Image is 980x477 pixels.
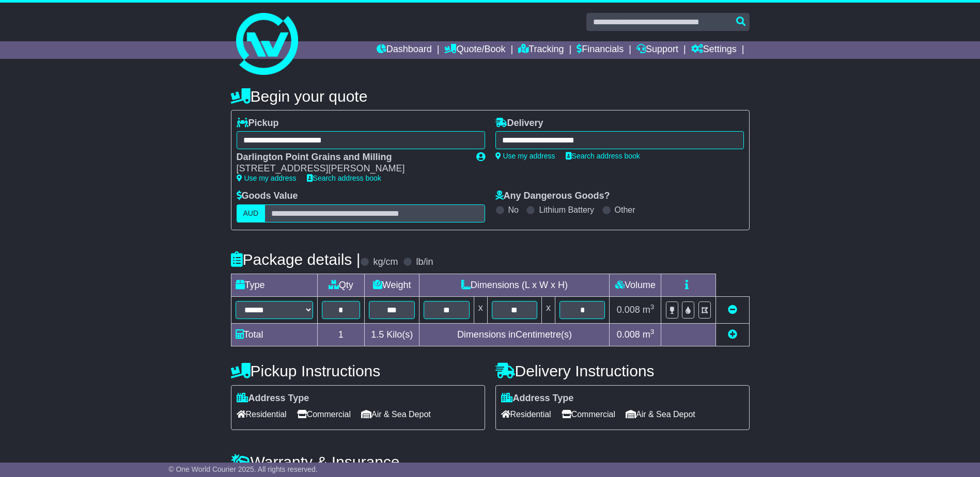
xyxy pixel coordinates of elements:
[577,41,624,59] a: Financials
[307,174,381,182] a: Search address book
[636,41,678,59] a: Support
[728,329,737,340] a: Add new item
[643,329,655,340] span: m
[501,393,574,404] label: Address Type
[168,465,318,473] span: © One World Courier 2025. All rights reserved.
[617,305,640,315] span: 0.008
[610,274,661,296] td: Volume
[237,204,266,222] label: AUD
[237,152,466,163] div: Darlington Point Grains and Milling
[419,274,610,296] td: Dimensions (L x W x H)
[231,453,750,470] h4: Warranty & Insurance
[508,205,519,215] label: No
[539,205,594,215] label: Lithium Battery
[643,305,655,315] span: m
[373,257,398,268] label: kg/cm
[297,406,351,422] span: Commercial
[495,190,610,202] label: Any Dangerous Goods?
[237,406,287,422] span: Residential
[237,190,298,202] label: Goods Value
[495,118,543,129] label: Delivery
[416,257,433,268] label: lb/in
[231,274,317,296] td: Type
[365,274,419,296] td: Weight
[617,329,640,340] span: 0.008
[495,362,750,379] h4: Delivery Instructions
[371,329,384,340] span: 1.5
[542,296,555,323] td: x
[231,362,485,379] h4: Pickup Instructions
[501,406,551,422] span: Residential
[231,88,750,105] h4: Begin your quote
[377,41,432,59] a: Dashboard
[650,328,655,336] sup: 3
[728,305,737,315] a: Remove this item
[317,274,365,296] td: Qty
[495,152,555,160] a: Use my address
[566,152,640,160] a: Search address book
[237,163,466,174] div: [STREET_ADDRESS][PERSON_NAME]
[419,323,610,346] td: Dimensions in Centimetre(s)
[231,251,361,268] h4: Package details |
[237,393,309,404] label: Address Type
[626,406,695,422] span: Air & Sea Depot
[562,406,615,422] span: Commercial
[474,296,487,323] td: x
[518,41,564,59] a: Tracking
[615,205,635,215] label: Other
[237,174,297,182] a: Use my address
[444,41,505,59] a: Quote/Book
[650,303,655,311] sup: 3
[237,118,279,129] label: Pickup
[361,406,431,422] span: Air & Sea Depot
[231,323,317,346] td: Total
[365,323,419,346] td: Kilo(s)
[691,41,737,59] a: Settings
[317,323,365,346] td: 1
